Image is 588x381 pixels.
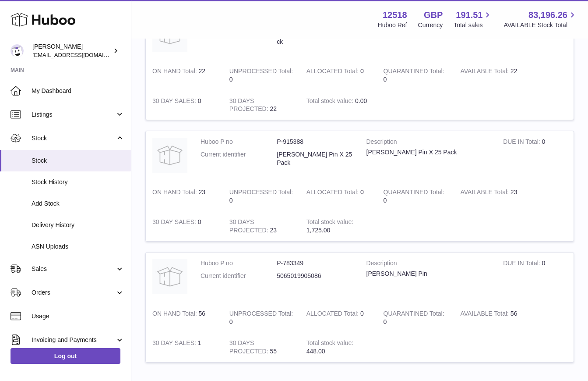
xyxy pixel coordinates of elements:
td: 23 [146,182,223,211]
strong: ALLOCATED Total [306,189,360,198]
span: Stock [32,134,115,142]
span: Stock History [32,178,124,186]
span: My Dashboard [32,87,124,95]
td: 0 [223,182,300,211]
strong: 30 DAYS PROJECTED [229,339,270,357]
div: [PERSON_NAME] Pin [366,270,490,278]
span: Invoicing and Payments [32,336,115,344]
strong: ON HAND Total [152,310,199,319]
span: ASN Uploads [32,242,124,251]
dt: Current identifier [201,272,277,280]
strong: DUE IN Total [503,138,542,147]
strong: 30 DAY SALES [152,218,198,228]
span: 83,196.26 [528,9,567,21]
span: Stock [32,157,124,165]
img: caitlin@fancylamp.co [11,44,24,57]
td: 22 [454,61,531,90]
td: 0 [223,61,300,90]
span: 1,725.00 [306,227,331,234]
a: 83,196.26 AVAILABLE Stock Total [503,9,577,29]
div: Currency [418,21,443,29]
div: [PERSON_NAME] Pin X 25 Pack [366,148,490,157]
div: [PERSON_NAME] [32,43,111,59]
td: 23 [223,211,300,241]
span: 0 [384,318,387,325]
strong: Description [366,138,490,148]
strong: AVAILABLE Total [460,189,510,198]
dt: Huboo P no [201,259,277,267]
td: 0 [496,253,574,303]
strong: QUARANTINED Total [384,68,444,77]
strong: 30 DAYS PROJECTED [229,218,270,236]
strong: 30 DAYS PROJECTED [229,97,270,115]
img: product image [152,259,187,294]
td: 56 [454,303,531,333]
td: 22 [223,90,300,120]
strong: 30 DAY SALES [152,339,198,349]
td: 0 [300,182,377,211]
span: AVAILABLE Stock Total [503,21,577,29]
strong: ALLOCATED Total [306,310,360,319]
dd: P-783349 [277,259,353,267]
strong: AVAILABLE Total [460,68,510,77]
span: Add Stock [32,199,124,208]
div: Huboo Ref [378,21,407,29]
a: 191.51 Total sales [454,9,493,29]
span: 191.51 [456,9,482,21]
td: 0 [496,131,574,182]
strong: ON HAND Total [152,189,199,198]
td: 22 [146,61,223,90]
strong: UNPROCESSED Total [229,68,293,77]
a: Log out [11,348,120,364]
span: 448.00 [306,348,325,355]
td: 55 [223,332,300,362]
td: 0 [300,303,377,333]
strong: AVAILABLE Total [460,310,510,319]
strong: Total stock value [306,218,353,228]
span: Orders [32,288,115,297]
strong: UNPROCESSED Total [229,310,293,319]
strong: Description [366,259,490,270]
td: 56 [146,303,223,333]
dd: [PERSON_NAME] Pin X 25 Pack [277,150,353,167]
td: 0 [146,90,223,120]
strong: 12518 [383,9,407,21]
span: Usage [32,312,124,320]
span: Delivery History [32,221,124,229]
strong: ON HAND Total [152,68,199,77]
strong: 30 DAY SALES [152,97,198,107]
strong: ALLOCATED Total [306,68,360,77]
span: [EMAIL_ADDRESS][DOMAIN_NAME] [32,51,129,58]
strong: UNPROCESSED Total [229,189,293,198]
strong: QUARANTINED Total [384,189,444,198]
span: 0 [384,76,387,83]
span: Total sales [454,21,493,29]
dt: Huboo P no [201,138,277,146]
td: 0 [223,303,300,333]
span: Sales [32,265,115,273]
td: 1 [146,332,223,362]
td: 0 [300,61,377,90]
strong: Total stock value [306,97,355,107]
dd: 5065019905086 [277,272,353,280]
td: 23 [454,182,531,211]
strong: DUE IN Total [503,260,542,269]
td: 0 [146,211,223,241]
strong: Total stock value [306,339,353,349]
strong: QUARANTINED Total [384,310,444,319]
span: Listings [32,110,115,119]
img: product image [152,138,187,173]
span: 0.00 [355,97,367,104]
dd: P-915388 [277,138,353,146]
span: 0 [384,197,387,204]
strong: GBP [424,9,443,21]
dt: Current identifier [201,150,277,167]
